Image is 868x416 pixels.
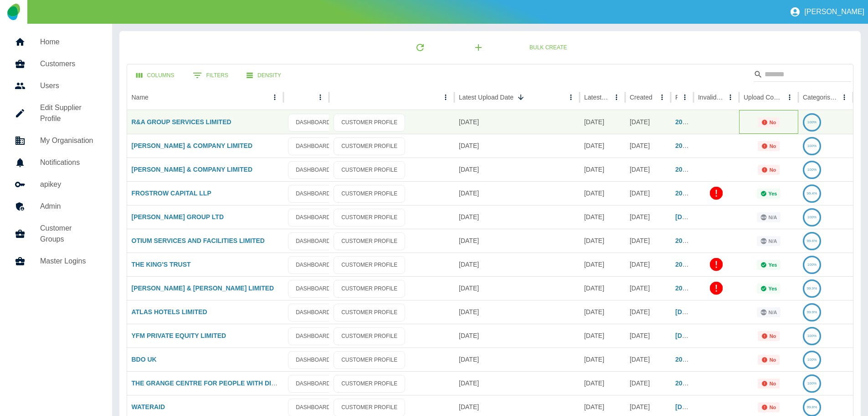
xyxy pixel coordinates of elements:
[769,262,777,268] p: Yes
[288,327,338,345] a: DASHBOARD
[580,134,625,158] div: 26 Jul 2025
[454,110,580,134] div: 25 Sep 2025
[770,381,776,386] p: No
[807,358,817,362] text: 100%
[132,261,191,268] a: THE KING'S TRUST
[804,8,864,16] p: [PERSON_NAME]
[334,304,405,321] a: CUSTOMER PROFILE
[7,53,105,75] a: Customers
[807,263,817,267] text: 100%
[675,403,733,411] a: [DATE]-R432-3K0M
[758,331,780,341] div: Not all required reports for this customer were uploaded for the latest usage month.
[675,237,740,244] a: 2025-MAR-N40I-AS91
[40,58,98,69] h5: Customers
[288,232,338,250] a: DASHBOARD
[770,333,776,339] p: No
[288,185,338,203] a: DASHBOARD
[770,405,776,410] p: No
[239,67,288,84] button: Density
[675,213,732,221] a: [DATE]-Z076-QN4J
[7,250,105,272] a: Master Logins
[40,102,98,124] h5: Edit Supplier Profile
[334,114,405,132] a: CUSTOMER PROFILE
[454,324,580,348] div: 10 Jun 2025
[724,91,737,104] button: Invalid Creds column menu
[625,110,671,134] div: 22 Jan 2025
[129,67,182,84] button: Select columns
[185,66,236,84] button: Show filters
[132,332,226,339] a: YFM PRIVATE EQUITY LIMITED
[675,94,678,101] div: Ref
[769,191,777,196] p: Yes
[580,181,625,205] div: 17 Aug 2025
[757,307,781,317] div: This status is not applicable for customers using manual upload.
[769,310,777,315] p: N/A
[758,165,780,175] div: Not all required reports for this customer were uploaded for the latest usage month.
[514,91,527,104] button: Sort
[580,276,625,300] div: 25 Jun 2025
[625,134,671,158] div: 21 Aug 2025
[807,310,817,314] text: 99.9%
[454,134,580,158] div: 22 Aug 2025
[656,91,668,104] button: Created column menu
[454,300,580,324] div: 17 Jun 2025
[757,212,781,222] div: This status is not applicable for customers using manual upload.
[40,80,98,91] h5: Users
[522,39,574,56] button: Bulk Create
[783,91,796,104] button: Upload Complete column menu
[807,381,817,385] text: 100%
[454,371,580,395] div: 02 Apr 2025
[754,67,851,84] div: Search
[132,142,253,149] a: [PERSON_NAME] & COMPANY LIMITED
[610,91,623,104] button: Latest Usage column menu
[132,403,165,411] a: WATERAID
[580,229,625,253] div: 30 Jun 2025
[803,94,837,101] div: Categorised
[7,152,105,174] a: Notifications
[7,174,105,195] a: apikey
[675,284,739,292] a: 2025-MAY-U9R3-X8EI
[758,117,780,127] div: Not all required reports for this customer were uploaded for the latest usage month.
[625,300,671,324] div: 31 Mar 2025
[334,280,405,298] a: CUSTOMER PROFILE
[675,261,741,268] a: 2024-NOV-87NP-O6J7
[288,351,338,369] a: DASHBOARD
[770,357,776,363] p: No
[675,190,739,197] a: 2024-JUN-7152-55KR
[625,181,671,205] div: 20 Jun 2024
[625,158,671,181] div: 21 Aug 2025
[675,166,741,173] a: 2025-AUG-HL30-377Q
[770,120,776,125] p: No
[40,157,98,168] h5: Notifications
[580,348,625,371] div: 01 Apr 2025
[580,205,625,229] div: 31 Jul 2025
[288,114,338,132] a: DASHBOARD
[132,213,224,221] a: [PERSON_NAME] GROUP LTD
[807,144,817,148] text: 100%
[786,3,868,21] button: [PERSON_NAME]
[132,356,157,363] a: BDO UK
[132,379,306,387] a: THE GRANGE CENTRE FOR PEOPLE WITH DISABILITIES
[454,253,580,276] div: 09 Jul 2025
[807,334,817,338] text: 100%
[268,91,281,104] button: Name column menu
[807,286,817,290] text: 99.9%
[40,256,98,267] h5: Master Logins
[769,215,777,220] p: N/A
[7,31,105,53] a: Home
[630,94,652,101] div: Created
[288,256,338,274] a: DASHBOARD
[580,253,625,276] div: 01 Jul 2025
[675,379,745,387] a: 2025-MAR-CC52-DMJR
[675,142,741,149] a: 2025-AUG-742M-2Y15
[334,351,405,369] a: CUSTOMER PROFILE
[439,91,452,104] button: column menu
[625,229,671,253] div: 19 Mar 2025
[625,253,671,276] div: 08 Nov 2024
[769,238,777,244] p: N/A
[698,94,723,101] div: Invalid Creds
[807,168,817,172] text: 100%
[132,284,274,292] a: [PERSON_NAME] & [PERSON_NAME] LIMITED
[334,209,405,226] a: CUSTOMER PROFILE
[678,91,691,104] button: Ref column menu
